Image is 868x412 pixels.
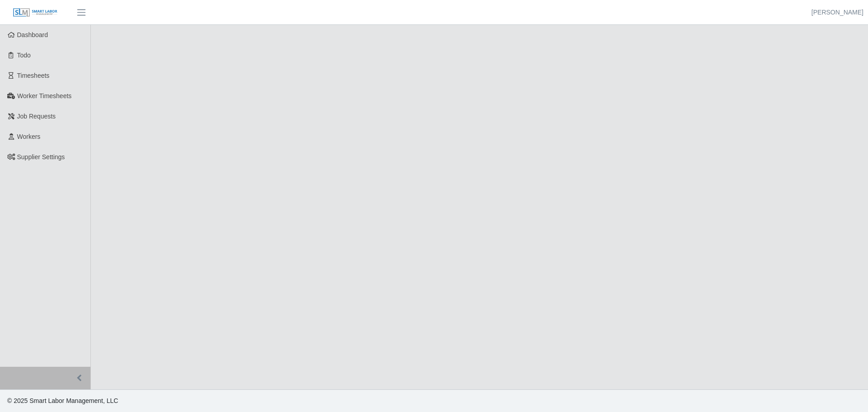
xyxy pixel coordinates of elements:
[17,153,65,161] span: Supplier Settings
[17,92,71,99] span: Worker Timesheets
[7,397,118,404] span: © 2025 Smart Labor Management, LLC
[17,72,50,79] span: Timesheets
[13,8,58,18] img: SLM Logo
[17,113,56,120] span: Job Requests
[17,31,48,38] span: Dashboard
[811,8,863,17] a: [PERSON_NAME]
[17,52,31,59] span: Todo
[17,133,41,140] span: Workers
